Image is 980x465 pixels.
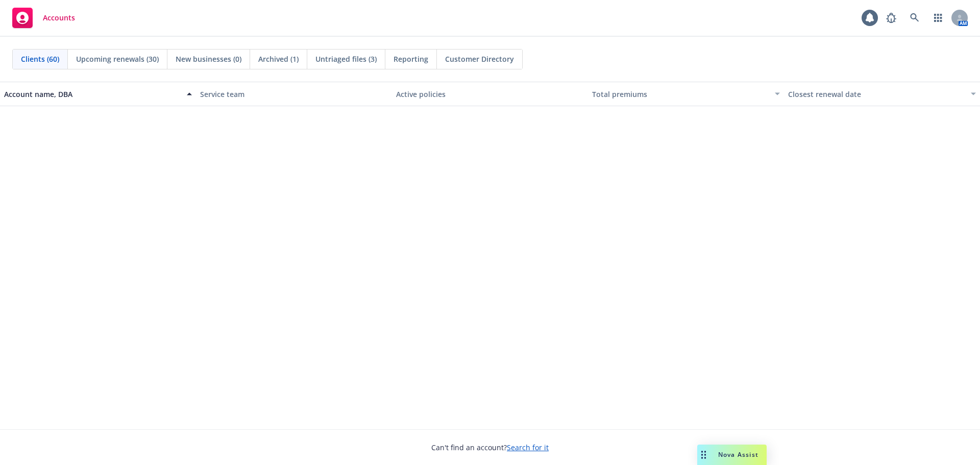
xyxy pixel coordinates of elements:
div: Active policies [396,89,584,100]
span: Can't find an account? [431,442,549,453]
span: Archived (1) [258,54,299,64]
span: Clients (60) [21,54,59,64]
span: Nova Assist [718,450,758,459]
button: Closest renewal date [784,82,980,106]
span: Accounts [43,14,75,22]
div: Closest renewal date [788,89,965,100]
span: Upcoming renewals (30) [76,54,159,64]
div: Drag to move [697,445,710,465]
span: Customer Directory [445,54,514,64]
button: Total premiums [588,82,784,106]
span: Untriaged files (3) [315,54,377,64]
a: Accounts [8,4,79,32]
div: Account name, DBA [4,89,181,100]
a: Search [904,8,925,28]
button: Active policies [392,82,588,106]
a: Switch app [928,8,948,28]
button: Nova Assist [697,445,767,465]
span: New businesses (0) [176,54,241,64]
div: Service team [200,89,388,100]
a: Search for it [507,443,549,452]
span: Reporting [394,54,428,64]
button: Service team [196,82,392,106]
div: Total premiums [592,89,769,100]
a: Report a Bug [881,8,901,28]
